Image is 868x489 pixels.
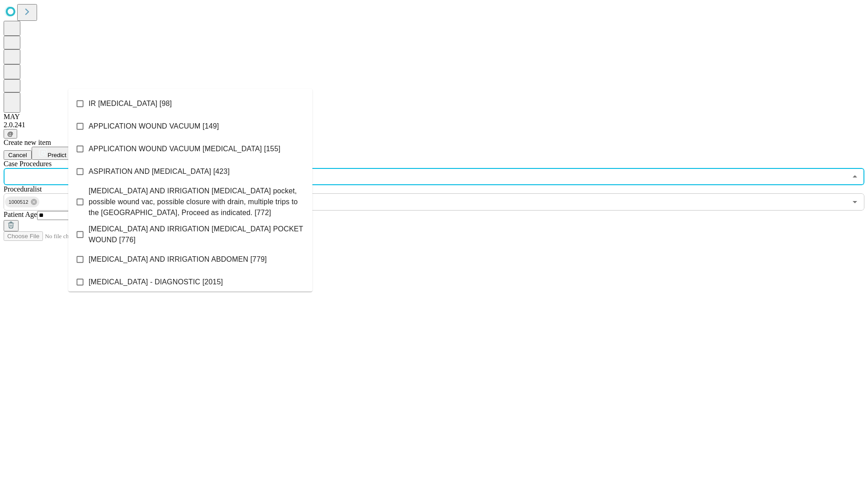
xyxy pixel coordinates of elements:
span: Create new item [4,139,51,146]
span: Patient Age [4,211,37,218]
span: IR [MEDICAL_DATA] [98] [89,98,172,109]
span: Cancel [8,152,27,158]
button: Predict [32,147,73,160]
span: Predict [47,152,66,158]
span: [MEDICAL_DATA] AND IRRIGATION ABDOMEN [779] [89,254,267,265]
span: APPLICATION WOUND VACUUM [MEDICAL_DATA] [155] [89,144,280,154]
span: APPLICATION WOUND VACUUM [149] [89,121,219,132]
span: Proceduralist [4,185,42,193]
span: [MEDICAL_DATA] - DIAGNOSTIC [2015] [89,277,223,288]
button: Cancel [4,150,32,160]
div: 2.0.241 [4,121,864,129]
span: [MEDICAL_DATA] AND IRRIGATION [MEDICAL_DATA] pocket, possible wound vac, possible closure with dr... [89,186,305,218]
span: @ [7,130,14,137]
button: @ [4,129,17,139]
button: Open [849,196,861,208]
button: Close [849,170,861,183]
span: 1000512 [5,197,32,207]
span: [MEDICAL_DATA] AND IRRIGATION [MEDICAL_DATA] POCKET WOUND [776] [89,224,305,245]
div: 1000512 [5,197,39,207]
div: MAY [4,113,864,121]
span: Scheduled Procedure [4,160,52,168]
span: ASPIRATION AND [MEDICAL_DATA] [423] [89,166,230,177]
